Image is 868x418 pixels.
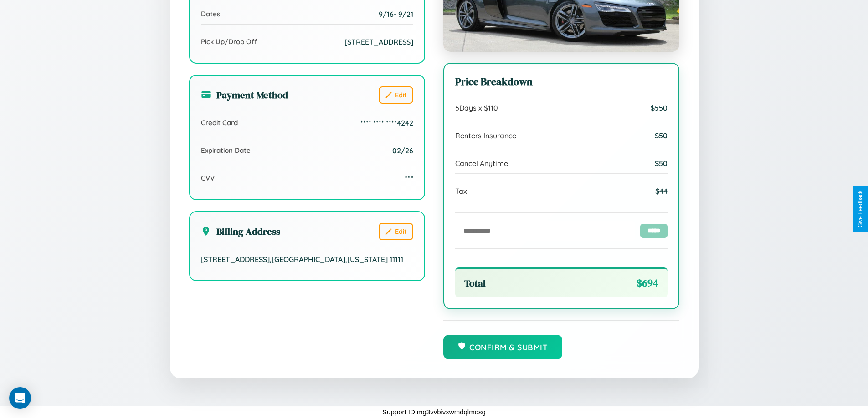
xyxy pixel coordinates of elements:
[651,103,668,112] span: $ 550
[201,88,288,101] h3: Payment Method
[655,159,668,168] span: $ 50
[201,10,220,18] span: Dates
[379,86,413,104] button: Edit
[655,131,668,140] span: $ 50
[455,131,516,140] span: Renters Insurance
[443,335,563,359] button: Confirm & Submit
[201,174,215,182] span: CVV
[464,277,486,290] span: Total
[201,118,238,127] span: Credit Card
[9,387,31,409] div: Open Intercom Messenger
[392,146,413,155] span: 02/26
[455,159,508,168] span: Cancel Anytime
[455,75,668,89] h3: Price Breakdown
[379,223,413,240] button: Edit
[379,10,413,19] span: 9 / 16 - 9 / 21
[201,37,257,46] span: Pick Up/Drop Off
[201,146,251,155] span: Expiration Date
[655,186,668,196] span: $ 44
[382,406,486,418] p: Support ID: mg3vvbivxwmdqlmosg
[455,103,498,112] span: 5 Days x $ 110
[857,191,863,227] div: Give Feedback
[201,225,280,238] h3: Billing Address
[455,186,467,196] span: Tax
[201,255,403,264] span: [STREET_ADDRESS] , [GEOGRAPHIC_DATA] , [US_STATE] 11111
[637,276,658,290] span: $ 694
[344,37,413,46] span: [STREET_ADDRESS]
